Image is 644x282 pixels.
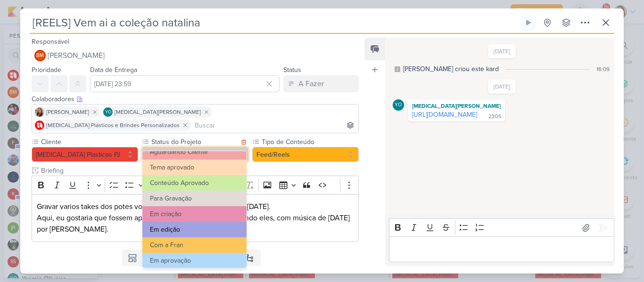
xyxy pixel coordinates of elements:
label: Cliente [40,137,138,147]
input: Buscar [193,120,356,131]
div: Colaboradores [32,94,359,104]
input: Select a date [90,75,280,92]
p: YO [105,110,111,115]
div: A Fazer [298,78,324,89]
span: [PERSON_NAME] [48,50,105,61]
button: Para Gravação [142,191,247,206]
div: Editor editing area: main [389,236,614,262]
div: Este log é visível à todos no kard [395,66,400,72]
div: 16:09 [596,65,610,73]
button: Em edição [142,222,247,237]
div: Editor toolbar [32,176,359,194]
button: BM [PERSON_NAME] [32,47,359,64]
button: Conteúdo Aprovado [142,175,247,191]
div: Beth Monteiro [34,50,46,61]
button: Feed/Reels [252,147,359,162]
span: [MEDICAL_DATA] Plásticos e Brindes Personalizados [46,121,180,129]
p: YO [395,103,402,108]
input: Texto sem título [39,166,359,176]
p: Gravar varios takes dos potes vou fazer um video que nem o do [DATE]. [37,201,354,212]
div: Yasmin Oliveira [393,99,404,111]
div: [MEDICAL_DATA][PERSON_NAME] [410,101,503,111]
div: 23:05 [488,113,501,121]
label: Responsável [32,38,69,46]
input: Kard Sem Título [30,14,518,31]
p: Aqui, eu gostaria que fossem apenas os takes dos potes mostrando eles, com música de [DATE] por [... [37,212,354,235]
img: Franciluce Carvalho [35,107,44,117]
button: Com a Fran [142,237,247,253]
div: Editor editing area: main [32,194,359,242]
label: Prioridade [32,66,61,74]
button: Aguardando Cliente [142,144,247,160]
a: [URL][DOMAIN_NAME] [412,111,477,119]
img: Allegra Plásticos e Brindes Personalizados [35,121,44,130]
label: Data de Entrega [90,66,137,74]
p: BM [36,53,44,58]
label: Status do Projeto [150,137,238,147]
span: [MEDICAL_DATA][PERSON_NAME] [115,108,201,116]
div: Ligar relógio [525,19,532,26]
label: Tipo de Conteúdo [261,137,359,147]
button: Em aprovação [142,253,247,268]
div: Beth criou este kard [403,64,499,74]
button: Para Gravação [142,147,248,162]
div: Editor toolbar [389,218,614,237]
button: Tema aprovado [142,160,247,175]
span: [PERSON_NAME] [46,108,89,116]
button: [MEDICAL_DATA] Plasticos PJ [32,147,138,162]
button: A Fazer [283,75,359,92]
label: Status [283,66,301,74]
div: Yasmin Oliveira [103,107,113,117]
button: Em criação [142,206,247,222]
